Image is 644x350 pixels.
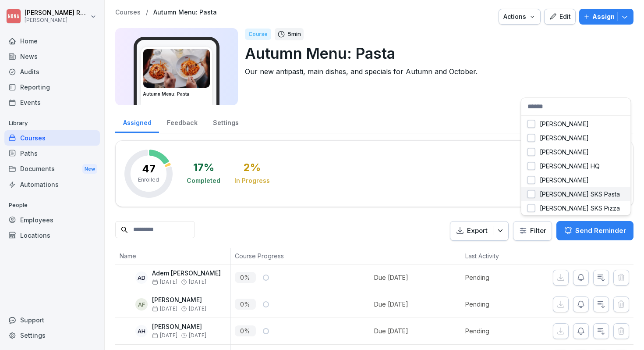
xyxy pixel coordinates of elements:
[549,12,571,21] div: Edit
[540,162,600,170] p: [PERSON_NAME] HQ
[540,148,589,156] p: [PERSON_NAME]
[540,176,589,184] p: [PERSON_NAME]
[592,12,615,21] p: Assign
[540,120,589,128] p: [PERSON_NAME]
[575,226,626,236] p: Send Reminder
[540,204,620,212] p: [PERSON_NAME] SKS Pizza
[503,12,536,21] div: Actions
[540,190,620,198] p: [PERSON_NAME] SKS Pasta
[467,226,488,236] p: Export
[540,134,589,142] p: [PERSON_NAME]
